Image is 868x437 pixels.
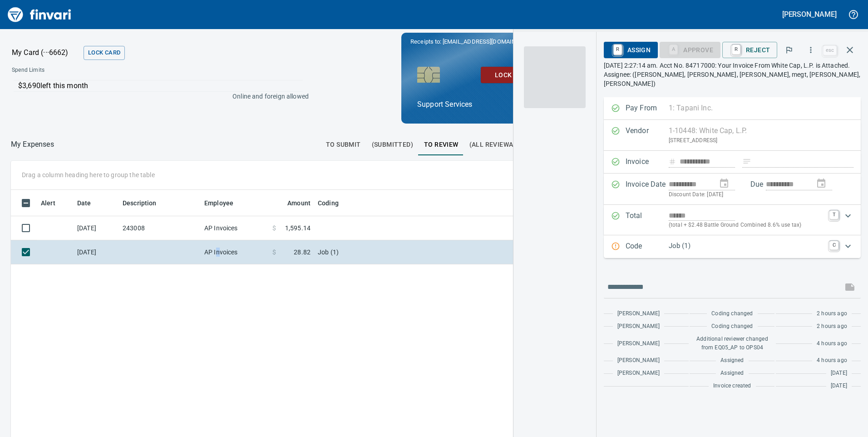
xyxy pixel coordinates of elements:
[372,139,413,150] span: (Submitted)
[817,309,847,318] span: 2 hours ago
[801,40,821,60] button: More
[732,45,740,55] a: R
[123,198,168,209] span: Description
[287,198,311,209] span: Amount
[829,210,838,219] a: T
[694,335,770,353] span: Additional reviewer changed from EQ05_AP to OPS04
[617,339,660,348] span: [PERSON_NAME]
[817,339,847,348] span: 4 hours ago
[713,382,751,391] span: Invoice created
[779,40,799,60] button: Flag
[617,369,660,378] span: [PERSON_NAME]
[123,198,157,209] span: Description
[22,170,155,179] p: Drag a column heading here to group the table
[617,309,660,318] span: [PERSON_NAME]
[817,322,847,331] span: 2 hours ago
[11,139,54,150] nav: breadcrumb
[285,223,311,233] span: 1,595.14
[11,139,54,150] p: My Expenses
[722,42,777,58] button: RReject
[276,198,311,209] span: Amount
[626,210,669,230] p: Total
[488,70,537,81] span: Lock Card
[720,356,744,365] span: Assigned
[481,67,544,84] button: Lock Card
[839,276,861,298] span: This records your message into the invoice and notifies anyone mentioned
[611,42,651,58] span: Assign
[660,45,720,53] div: Job required
[604,235,861,258] div: Expand
[617,322,660,331] span: [PERSON_NAME]
[829,241,838,250] a: C
[831,382,847,391] span: [DATE]
[711,322,753,331] span: Coding changed
[669,221,824,230] p: (total + $2.48 Battle Ground Combined 8.6% use tax)
[831,369,847,378] span: [DATE]
[780,7,839,21] button: [PERSON_NAME]
[74,240,119,264] td: [DATE]
[613,45,622,55] a: R
[669,241,824,251] p: Job (1)
[77,198,91,209] span: Date
[720,369,744,378] span: Assigned
[5,4,74,25] img: Finvari
[410,37,551,46] p: Receipts to:
[817,356,847,365] span: 4 hours ago
[294,248,311,257] span: 28.82
[12,47,80,58] p: My Card (···6662)
[442,37,537,46] span: [EMAIL_ADDRESS][DOMAIN_NAME]
[18,80,303,91] p: $3,690 left this month
[730,42,770,58] span: Reject
[626,241,669,253] p: Code
[204,198,245,209] span: Employee
[469,139,528,150] span: (All Reviewable)
[604,205,861,235] div: Expand
[41,198,67,209] span: Alert
[318,198,350,209] span: Coding
[314,240,541,264] td: Job (1)
[12,66,176,75] span: Spend Limits
[604,61,861,88] p: [DATE] 2:27:14 am. Acct No. 84717000: Your Invoice From White Cap, L.P. is Attached. Assignee: ([...
[41,198,55,209] span: Alert
[711,309,753,318] span: Coding changed
[77,198,103,209] span: Date
[417,99,544,110] p: Support Services
[318,198,339,209] span: Coding
[821,39,861,61] span: Close invoice
[823,45,837,55] a: esc
[204,198,233,209] span: Employee
[424,139,459,150] span: To Review
[88,48,120,58] span: Lock Card
[272,223,276,233] span: $
[782,10,837,19] h5: [PERSON_NAME]
[201,216,269,240] td: AP Invoices
[5,92,309,101] p: Online and foreign allowed
[604,42,658,58] button: RAssign
[326,139,361,150] span: To Submit
[84,46,125,60] button: Lock Card
[201,240,269,264] td: AP Invoices
[617,356,660,365] span: [PERSON_NAME]
[119,216,201,240] td: 243008
[74,216,119,240] td: [DATE]
[272,248,276,257] span: $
